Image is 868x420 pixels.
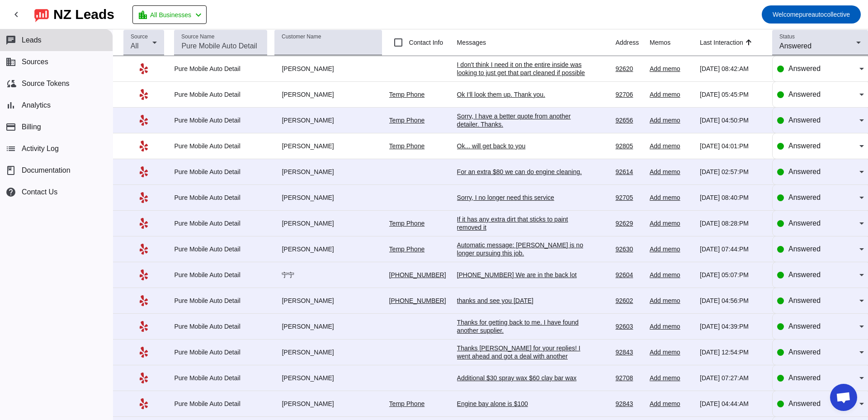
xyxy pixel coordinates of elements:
[615,193,642,202] div: 92705
[457,142,593,150] div: Ok... will get back to you
[788,322,821,330] span: Answered
[650,29,700,56] th: Memos
[174,400,267,408] div: Pure Mobile Auto Detail
[274,168,382,176] div: [PERSON_NAME]
[615,29,650,56] th: Address
[11,9,22,20] mat-icon: chevron_left
[773,11,799,18] span: Welcome
[174,348,267,356] div: Pure Mobile Auto Detail
[407,38,443,47] label: Contact Info
[5,78,16,89] mat-icon: cloud_sync
[457,193,593,202] div: Sorry, I no longer need this service
[389,245,425,253] a: Temp Phone
[700,374,765,382] div: [DATE] 07:27:AM
[700,245,765,253] div: [DATE] 07:44:PM
[700,38,743,47] div: Last Interaction
[137,9,148,20] mat-icon: location_city
[138,398,149,409] mat-icon: Yelp
[457,29,616,56] th: Messages
[615,322,642,330] div: 92603
[274,245,382,253] div: [PERSON_NAME]
[700,271,765,279] div: [DATE] 05:07:PM
[457,344,593,368] div: Thanks [PERSON_NAME] for your replies! I went ahead and got a deal with another provider. Thank you!
[830,384,857,411] div: Open chat
[22,145,59,153] span: Activity Log
[457,271,593,279] div: [PHONE_NUMBER] We are in the back lot
[138,63,149,74] mat-icon: Yelp
[138,373,149,383] mat-icon: Yelp
[762,5,861,24] button: Welcomepureautocollective
[389,220,425,227] a: Temp Phone
[788,348,821,356] span: Answered
[274,271,382,279] div: 宁宁
[773,8,850,21] span: pureautocollective
[138,269,149,280] mat-icon: Yelp
[650,374,693,382] div: Add memo
[615,168,642,176] div: 92614
[650,65,693,73] div: Add memo
[700,400,765,408] div: [DATE] 04:44:AM
[274,90,382,99] div: [PERSON_NAME]
[788,90,821,98] span: Answered
[174,219,267,227] div: Pure Mobile Auto Detail
[788,374,821,382] span: Answered
[22,58,48,66] span: Sources
[22,36,42,44] span: Leads
[131,34,148,40] mat-label: Source
[138,321,149,332] mat-icon: Yelp
[650,168,693,176] div: Add memo
[788,400,821,407] span: Answered
[457,241,593,257] div: Automatic message: [PERSON_NAME] is no longer pursuing this job.
[53,8,114,21] div: NZ Leads
[457,297,593,305] div: thanks and see you [DATE]
[788,245,821,253] span: Answered
[138,141,149,151] mat-icon: Yelp
[174,193,267,202] div: Pure Mobile Auto Detail
[615,116,642,124] div: 92656
[700,322,765,330] div: [DATE] 04:39:PM
[282,34,321,40] mat-label: Customer Name
[788,116,821,124] span: Answered
[788,65,821,72] span: Answered
[788,142,821,150] span: Answered
[700,348,765,356] div: [DATE] 12:54:PM
[788,168,821,175] span: Answered
[174,90,267,99] div: Pure Mobile Auto Detail
[788,193,821,201] span: Answered
[138,218,149,229] mat-icon: Yelp
[788,271,821,278] span: Answered
[650,271,693,279] div: Add memo
[132,5,207,24] button: All Businesses
[138,244,149,255] mat-icon: Yelp
[700,90,765,99] div: [DATE] 05:45:PM
[5,165,16,176] span: book
[174,374,267,382] div: Pure Mobile Auto Detail
[650,322,693,330] div: Add memo
[615,348,642,356] div: 92843
[615,142,642,150] div: 92805
[389,271,446,278] a: [PHONE_NUMBER]
[5,57,16,67] mat-icon: business
[5,100,16,111] mat-icon: bar_chart
[274,297,382,305] div: [PERSON_NAME]
[174,297,267,305] div: Pure Mobile Auto Detail
[615,400,642,408] div: 92843
[274,65,382,73] div: [PERSON_NAME]
[174,116,267,124] div: Pure Mobile Auto Detail
[788,219,821,227] span: Answered
[131,42,139,50] span: All
[22,80,70,88] span: Source Tokens
[274,348,382,356] div: [PERSON_NAME]
[615,297,642,305] div: 92602
[138,115,149,126] mat-icon: Yelp
[174,271,267,279] div: Pure Mobile Auto Detail
[457,168,593,176] div: For an extra $80 we can do engine cleaning.
[457,61,593,77] div: I don't think I need it on the entire inside was looking to just get that part cleaned if possible
[700,65,765,73] div: [DATE] 08:42:AM
[615,245,642,253] div: 92630
[138,295,149,306] mat-icon: Yelp
[457,400,593,408] div: Engine bay alone is $100
[700,116,765,124] div: [DATE] 04:50:PM
[650,116,693,124] div: Add memo
[174,322,267,330] div: Pure Mobile Auto Detail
